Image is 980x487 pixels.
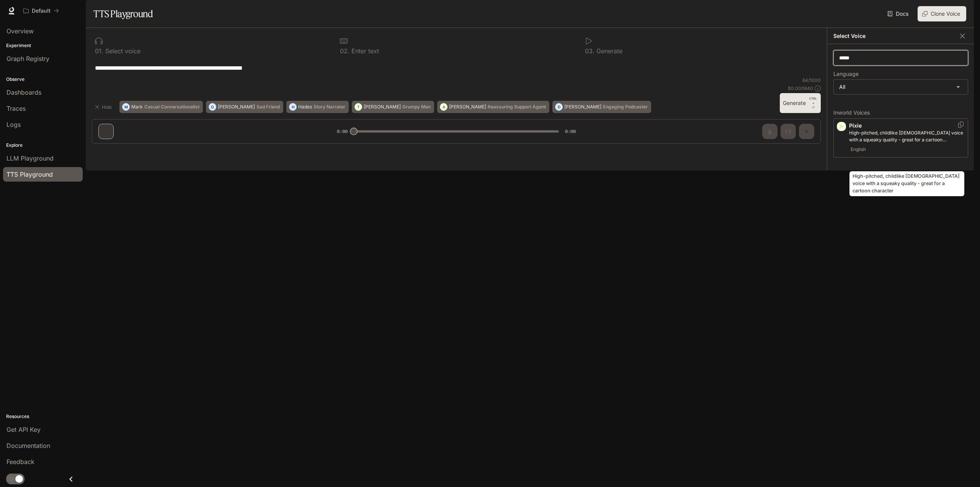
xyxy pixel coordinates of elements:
div: D [555,101,562,113]
button: Hide [92,101,116,113]
p: Pixie [849,122,965,130]
p: [PERSON_NAME] [364,105,401,109]
div: T [355,101,362,113]
button: T[PERSON_NAME]Grumpy Man [352,101,434,113]
p: ⏎ [809,96,818,110]
h1: TTS Playground [93,6,153,21]
p: CTRL + [809,96,818,105]
button: O[PERSON_NAME]Sad Friend [206,101,283,113]
p: Story Narrator [314,105,345,109]
p: [PERSON_NAME] [218,105,255,109]
p: Inworld Voices [833,110,968,115]
p: 64 / 1000 [802,77,821,84]
div: A [440,101,447,113]
div: All [834,80,968,94]
p: Engaging Podcaster [603,105,648,109]
p: [PERSON_NAME] [564,105,601,109]
p: Reassuring Support Agent [488,105,546,109]
p: Hades [298,105,312,109]
button: GenerateCTRL +⏎ [780,93,821,113]
button: D[PERSON_NAME]Engaging Podcaster [552,101,651,113]
p: Enter text [350,48,379,54]
button: HHadesStory Narrator [286,101,349,113]
button: MMarkCasual Conversationalist [119,101,203,113]
p: High-pitched, childlike female voice with a squeaky quality - great for a cartoon character [849,130,965,143]
p: Mark [131,105,143,109]
p: $ 0.000640 [788,85,813,92]
p: Select voice [103,48,140,54]
div: M [122,101,129,113]
p: 0 2 . [340,48,350,54]
p: Sad Friend [256,105,280,109]
button: A[PERSON_NAME]Reassuring Support Agent [437,101,549,113]
button: Copy Voice ID [957,121,965,128]
p: Casual Conversationalist [144,105,199,109]
div: O [209,101,216,113]
a: Docs [886,6,911,21]
p: 0 3 . [585,48,595,54]
p: 0 1 . [95,48,103,54]
button: Clone Voice [918,6,966,21]
p: Language [833,71,859,77]
span: English [849,145,867,154]
p: [PERSON_NAME] [449,105,486,109]
p: Grumpy Man [402,105,431,109]
div: H [289,101,296,113]
button: All workspaces [20,3,62,18]
p: Default [32,8,51,14]
div: High-pitched, childlike [DEMOGRAPHIC_DATA] voice with a squeaky quality - great for a cartoon cha... [849,171,964,196]
p: Generate [595,48,622,54]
